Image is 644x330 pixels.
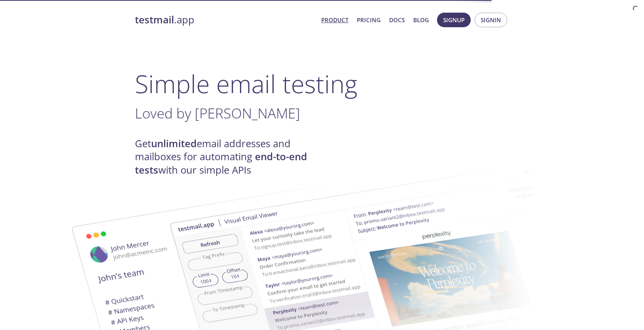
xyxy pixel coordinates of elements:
[151,137,197,150] strong: unlimited
[135,13,174,26] strong: testmail
[135,150,307,176] strong: end-to-end tests
[357,15,381,25] a: Pricing
[475,13,507,27] button: Signin
[321,15,348,25] a: Product
[135,137,322,177] h4: Get email addresses and mailboxes for automating with our simple APIs
[389,15,405,25] a: Docs
[481,15,501,25] span: Signin
[437,13,471,27] button: Signup
[135,69,509,99] h1: Simple email testing
[135,13,315,26] a: testmail.app
[413,15,429,25] a: Blog
[135,103,300,123] span: Loved by [PERSON_NAME]
[443,15,465,25] span: Signup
